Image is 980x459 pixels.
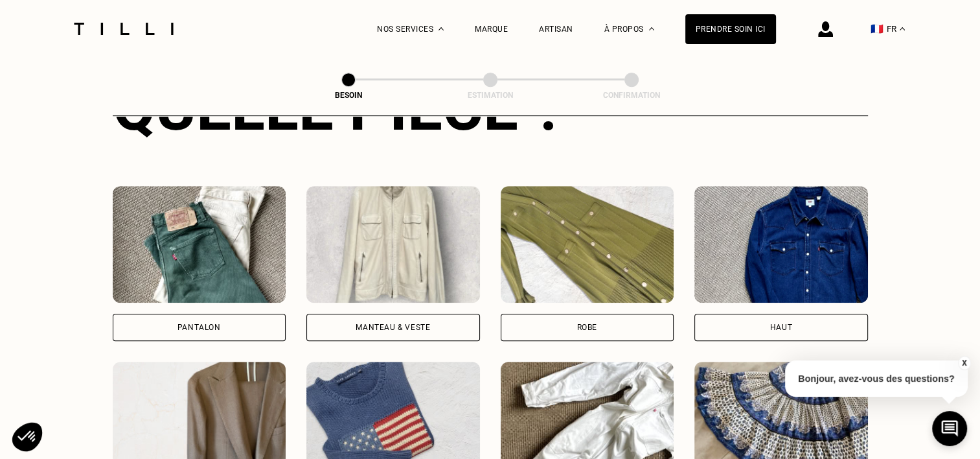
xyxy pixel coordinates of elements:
div: Robe [577,324,597,331]
div: Manteau & Veste [356,324,430,331]
a: Marque [475,25,508,34]
a: Artisan [539,25,573,34]
div: Besoin [284,91,413,100]
img: Tilli retouche votre Pantalon [113,186,286,303]
img: Menu déroulant [439,27,444,30]
img: Menu déroulant à propos [649,27,654,30]
div: Confirmation [567,91,696,100]
div: Haut [770,324,792,331]
div: Pantalon [177,324,221,331]
img: Tilli retouche votre Robe [501,186,674,303]
button: X [957,356,970,370]
span: 🇫🇷 [871,23,883,35]
img: menu déroulant [900,27,905,30]
p: Bonjour, avez-vous des questions? [785,360,968,397]
img: icône connexion [818,21,833,37]
div: Estimation [426,91,555,100]
img: Tilli retouche votre Haut [694,186,868,303]
img: Tilli retouche votre Manteau & Veste [306,186,480,303]
img: Logo du service de couturière Tilli [69,23,178,35]
a: Prendre soin ici [685,14,776,44]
